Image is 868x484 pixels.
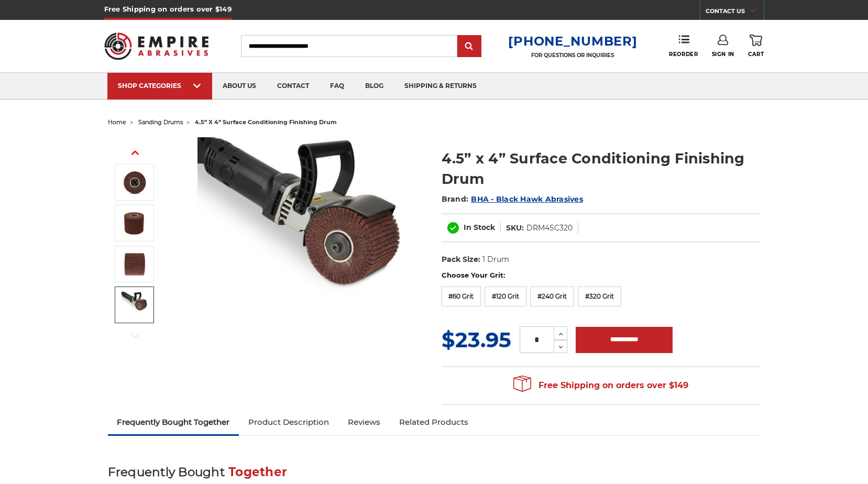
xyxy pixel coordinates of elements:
[123,325,148,348] button: Next
[355,73,394,100] a: blog
[197,137,407,347] img: 4.5 Inch Surface Conditioning Finishing Drum
[122,251,148,277] img: 4.5” x 4” Surface Conditioning Finishing Drum
[195,118,337,126] span: 4.5” x 4” surface conditioning finishing drum
[123,141,148,164] button: Previous
[508,34,637,49] a: [PHONE_NUMBER]
[748,35,764,58] a: Cart
[669,51,698,58] span: Reorder
[471,194,583,204] a: BHA - Black Hawk Abrasives
[506,223,524,234] dt: SKU:
[442,254,480,265] dt: Pack Size:
[338,411,390,434] a: Reviews
[122,169,148,195] img: 4.5" x 4" Surface Conditioning Finishing Drum - 3/4 Inch Quad Key Arbor
[442,148,761,189] h1: 4.5” x 4” Surface Conditioning Finishing Drum
[239,411,338,434] a: Product Description
[212,73,267,100] a: about us
[482,254,509,265] dd: 1 Drum
[108,465,225,479] span: Frequently Bought
[712,51,734,58] span: Sign In
[706,5,764,20] a: CONTACT US
[122,292,148,318] img: 4.5” x 4” Surface Conditioning Finishing Drum
[508,52,637,59] p: FOR QUESTIONS OR INQUIRIES
[104,26,209,67] img: Empire Abrasives
[513,375,688,396] span: Free Shipping on orders over $149
[442,270,761,281] label: Choose Your Grit:
[394,73,487,100] a: shipping & returns
[748,51,764,58] span: Cart
[442,327,511,353] span: $23.95
[526,223,573,234] dd: DRM4SC320
[669,35,698,57] a: Reorder
[459,36,480,57] input: Submit
[442,194,469,204] span: Brand:
[267,73,320,100] a: contact
[122,210,148,236] img: Non Woven Finishing Sanding Drum
[464,223,495,232] span: In Stock
[118,82,202,90] div: SHOP CATEGORIES
[138,118,183,126] a: sanding drums
[390,411,478,434] a: Related Products
[108,411,239,434] a: Frequently Bought Together
[108,118,126,126] a: home
[320,73,355,100] a: faq
[228,465,287,479] span: Together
